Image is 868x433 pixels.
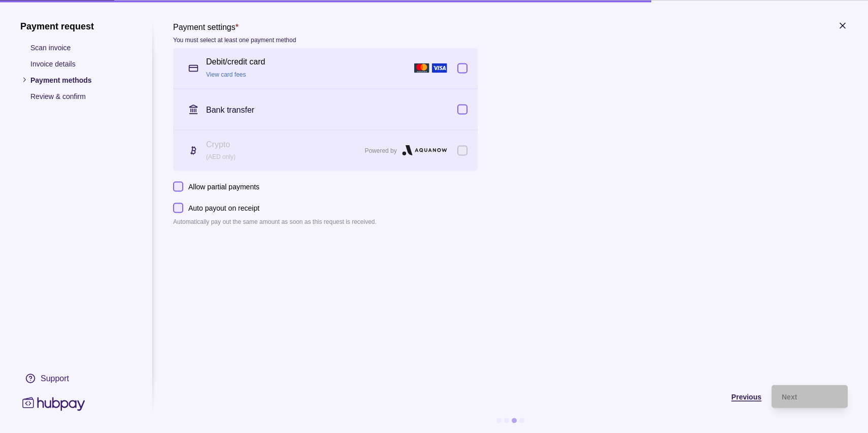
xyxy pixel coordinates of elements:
[30,58,132,69] p: Invoice details
[772,385,848,408] button: Next
[206,56,265,68] p: Debit/credit card
[20,368,132,389] a: Support
[173,36,296,43] p: You must select at least one payment method
[20,20,132,31] h1: Payment request
[173,22,236,31] p: Payment settings
[173,216,478,227] p: Automatically pay out the same amount as soon as this request is received.
[731,393,761,401] span: Previous
[173,20,296,45] label: Payment settings
[206,105,254,114] p: Bank transfer
[206,71,246,78] a: View card fees
[173,385,761,408] button: Previous
[782,393,797,401] span: Next
[188,202,259,213] p: Auto payout on receipt
[30,74,132,85] p: Payment methods
[30,90,132,102] p: Review & confirm
[188,181,259,192] p: Allow partial payments
[30,42,132,53] p: Scan invoice
[206,151,359,162] p: (AED only)
[41,373,69,384] div: Support
[364,145,396,156] p: Powered by
[206,139,359,150] p: Crypto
